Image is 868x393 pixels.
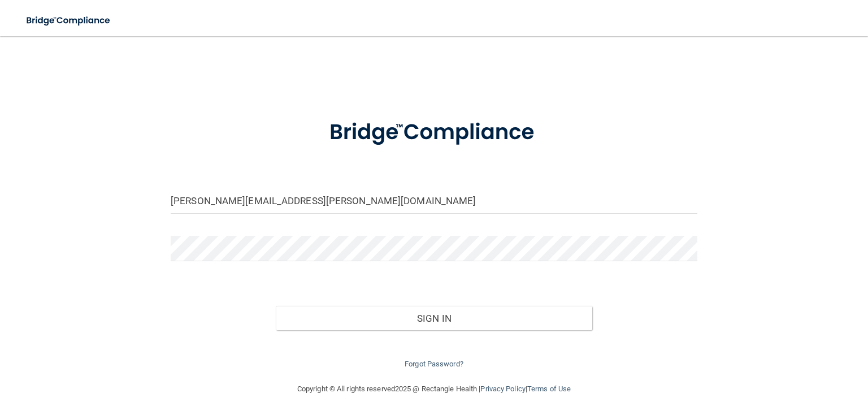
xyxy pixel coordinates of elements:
a: Privacy Policy [480,385,525,393]
img: bridge_compliance_login_screen.278c3ca4.svg [17,9,121,32]
button: Sign In [276,306,592,331]
img: bridge_compliance_login_screen.278c3ca4.svg [307,104,562,161]
input: Email [171,188,697,214]
a: Terms of Use [527,385,571,393]
a: Forgot Password? [405,360,463,368]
